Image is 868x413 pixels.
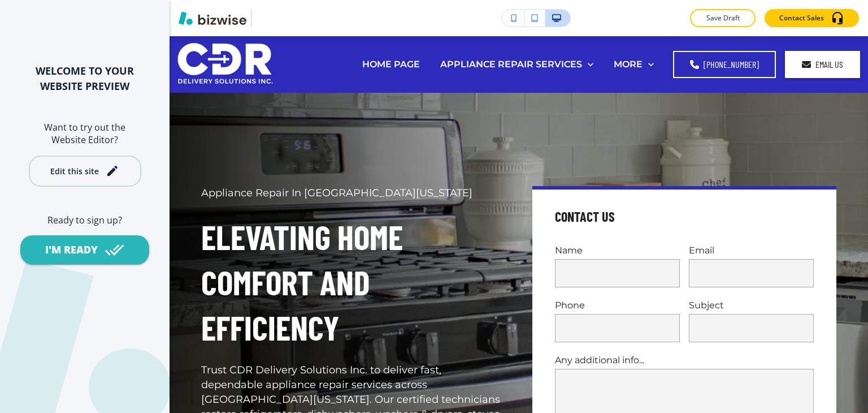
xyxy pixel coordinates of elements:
a: Email Us [785,51,860,78]
p: Any additional info... [555,354,814,367]
p: Appliance Repair In [GEOGRAPHIC_DATA][US_STATE] [201,186,505,201]
h1: Elevating Home Comfort and Efficiency [201,214,505,350]
img: Bizwise Logo [179,11,246,25]
p: Name [555,244,680,257]
p: Subject [689,299,814,312]
h6: Ready to sign up? [18,214,151,226]
div: I'M READY [45,243,98,257]
img: Your Logo [257,11,287,26]
p: MORE [614,58,643,71]
p: Phone [555,299,680,312]
h6: Want to try out the Website Editor? [18,121,151,147]
div: Edit this site [50,167,99,175]
h4: Contact Us [555,208,615,226]
a: [PHONE_NUMBER] [673,51,776,78]
p: Save Draft [705,13,741,23]
p: APPLIANCE REPAIR SERVICES [440,58,582,71]
button: I'M READY [20,235,149,264]
button: Contact Sales [765,9,859,27]
p: Email [689,244,814,257]
p: Contact Sales [779,13,824,23]
h2: WELCOME TO YOUR WEBSITE PREVIEW [18,63,151,94]
p: HOME PAGE [362,58,420,71]
button: Edit this site [29,156,141,187]
img: CDR Delivery Solutions Inc. [177,40,273,88]
button: Save Draft [690,9,756,27]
